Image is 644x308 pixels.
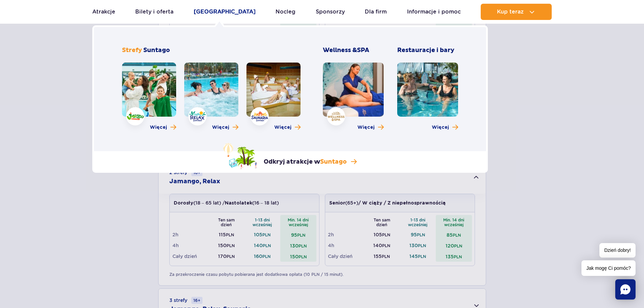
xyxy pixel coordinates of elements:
a: Więcej o Restauracje i bary [432,124,458,131]
span: Suntago [143,46,170,54]
h3: Restauracje i bary [397,46,458,54]
a: Więcej o strefie Relax [212,124,238,131]
p: Odkryj atrakcje w [264,158,347,166]
a: Atrakcje [92,4,115,20]
a: Więcej o Wellness & SPA [357,124,384,131]
a: Nocleg [276,4,295,20]
a: Dla firm [365,4,387,20]
div: Chat [615,279,636,300]
button: Kup teraz [481,4,552,20]
span: Suntago [320,158,347,166]
span: Kup teraz [497,9,524,15]
span: SPA [357,46,369,54]
span: Więcej [357,124,375,131]
a: [GEOGRAPHIC_DATA] [194,4,256,20]
a: Informacje i pomoc [407,4,461,20]
span: Więcej [274,124,291,131]
span: Jak mogę Ci pomóc? [581,260,636,276]
a: Więcej o strefie Saunaria [274,124,301,131]
a: Więcej o strefie Jamango [150,124,176,131]
span: Więcej [150,124,167,131]
span: Wellness & [323,46,369,54]
span: Więcej [212,124,229,131]
span: Strefy [122,46,142,54]
a: Sponsorzy [316,4,345,20]
span: Więcej [432,124,449,131]
span: Dzień dobry! [599,243,636,258]
a: Bilety i oferta [135,4,173,20]
a: Odkryj atrakcje wSuntago [223,143,357,169]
